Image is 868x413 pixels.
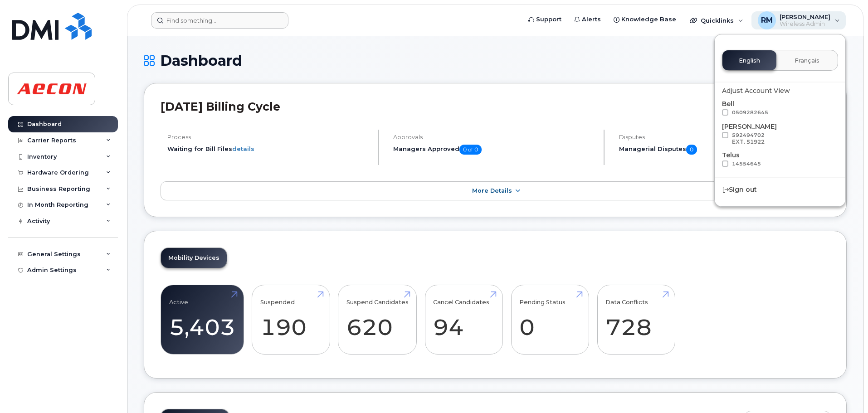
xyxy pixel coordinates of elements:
[722,151,838,170] div: Telus
[619,145,830,155] h5: Managerial Disputes
[722,122,838,147] div: [PERSON_NAME]
[459,145,482,155] span: 0 of 0
[232,145,254,152] a: details
[393,134,596,141] h4: Approvals
[715,181,845,198] div: Sign out
[795,57,819,64] span: Français
[732,160,761,167] span: 14554645
[433,290,494,350] a: Cancel Candidates 94
[722,86,838,96] div: Adjust Account View
[144,53,847,68] h1: Dashboard
[472,187,512,194] span: More Details
[519,290,580,350] a: Pending Status 0
[686,145,697,155] span: 0
[346,290,409,350] a: Suspend Candidates 620
[167,145,370,153] li: Waiting for Bill Files
[169,290,235,350] a: Active 5,403
[722,99,838,118] div: Bell
[732,138,765,145] div: EXT. 51922
[732,109,768,116] span: 0509282645
[605,290,667,350] a: Data Conflicts 728
[161,248,227,268] a: Mobility Devices
[619,134,830,141] h4: Disputes
[732,132,765,145] span: 592494702
[161,100,830,113] h2: [DATE] Billing Cycle
[393,145,596,155] h5: Managers Approved
[260,290,322,350] a: Suspended 190
[167,134,370,141] h4: Process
